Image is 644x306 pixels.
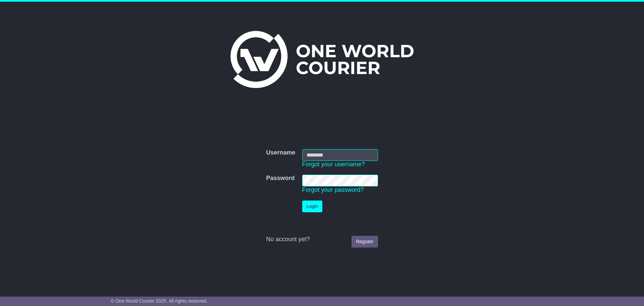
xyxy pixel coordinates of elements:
label: Password [266,175,294,182]
a: Forgot your password? [302,186,364,193]
a: Forgot your username? [302,161,365,168]
a: Register [352,236,378,248]
div: No account yet? [266,236,378,243]
span: © One World Courier 2025. All rights reserved. [111,298,208,304]
img: One World [230,31,414,88]
button: Login [302,201,322,212]
label: Username [266,149,295,157]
